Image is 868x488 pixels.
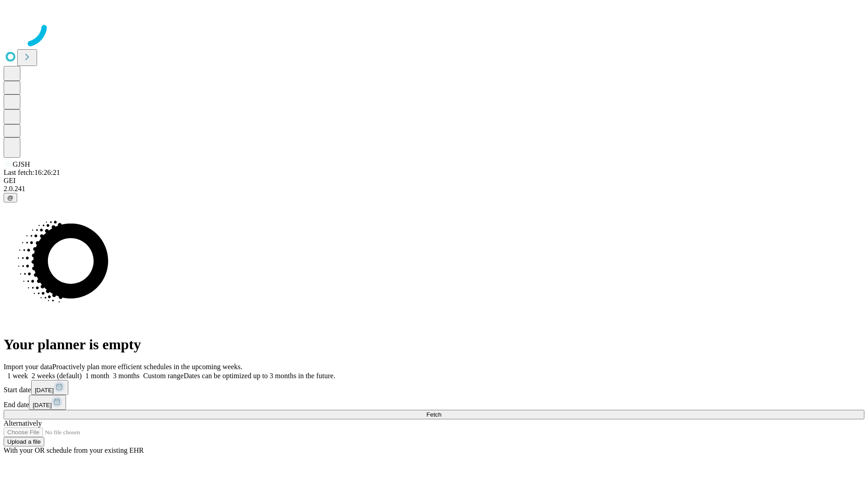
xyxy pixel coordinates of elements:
[4,380,864,395] div: Start date
[4,169,60,176] span: Last fetch: 16:26:21
[426,411,441,418] span: Fetch
[143,372,184,380] span: Custom range
[7,194,14,201] span: @
[113,372,140,380] span: 3 months
[29,395,66,410] button: [DATE]
[4,185,864,193] div: 2.0.241
[4,446,144,454] span: With your OR schedule from your existing EHR
[4,437,44,446] button: Upload a file
[4,363,52,371] span: Import your data
[7,372,28,380] span: 1 week
[4,336,864,353] h1: Your planner is empty
[33,402,52,408] span: [DATE]
[52,363,242,371] span: Proactively plan more efficient schedules in the upcoming weeks.
[4,419,42,427] span: Alternatively
[4,193,17,202] button: @
[35,387,54,394] span: [DATE]
[4,395,864,410] div: End date
[85,372,109,380] span: 1 month
[13,160,30,168] span: GJSH
[4,177,864,185] div: GEI
[184,372,335,380] span: Dates can be optimized up to 3 months in the future.
[4,410,864,419] button: Fetch
[31,380,68,395] button: [DATE]
[32,372,82,380] span: 2 weeks (default)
